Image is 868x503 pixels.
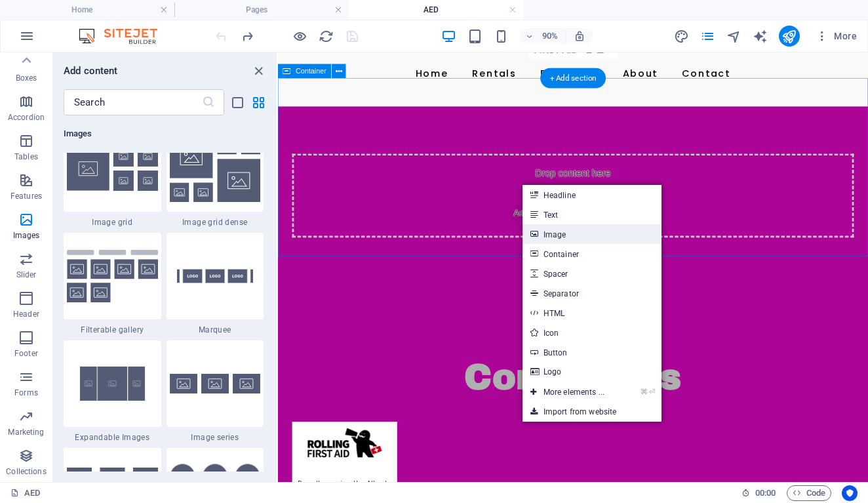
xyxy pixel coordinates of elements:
span: Marquee [167,325,264,335]
i: Redo: Add element (Ctrl+Y, ⌘+Y) [240,29,255,44]
h6: Add content [64,63,118,79]
img: Editor Logo [75,28,174,44]
span: Image grid dense [167,217,264,228]
span: Add elements [257,169,322,188]
i: AI Writer [753,29,768,44]
span: : [764,488,766,498]
span: Code [793,485,825,501]
a: ⌘⏎More elements ... [523,382,612,402]
button: pages [700,28,716,44]
button: Code [787,485,831,501]
img: ThumbnailImagesexpandonhover-36ZUYZMV_m5FMWoc2QEMTg.svg [67,353,158,414]
a: Logo [523,362,661,382]
a: HTML [523,303,661,323]
div: Image series [167,340,264,443]
a: Icon [523,323,661,342]
button: text_generator [753,28,768,44]
span: Image series [167,432,264,443]
i: ⌘ [641,388,648,396]
img: image-series.svg [170,374,261,393]
div: Image grid [64,125,161,228]
div: Drop content here [16,112,640,205]
i: Publish [781,29,797,44]
i: On resize automatically adjust zoom level to fit chosen device. [574,30,585,42]
button: list-view [229,94,245,110]
p: Tables [14,151,38,162]
i: Pages (Ctrl+Alt+S) [700,29,715,44]
img: gallery-filterable.svg [67,250,158,303]
button: publish [779,26,800,47]
span: Expandable Images [64,432,161,443]
h4: AED [349,3,523,17]
p: Marketing [8,427,44,437]
img: marquee.svg [170,246,261,306]
button: Usercentrics [842,485,858,501]
i: ⏎ [649,388,655,396]
i: Design (Ctrl+Alt+Y) [674,29,689,44]
div: + Add section [540,68,606,89]
img: image-grid.svg [67,146,158,191]
h4: Pages [174,3,349,17]
div: Expandable Images [64,340,161,443]
img: image-grid-dense.svg [170,135,261,202]
div: Marquee [167,233,264,335]
p: Images [13,230,40,241]
a: Text [523,205,661,224]
p: Footer [14,348,38,359]
button: navigator [726,28,742,44]
i: Navigator [726,29,741,44]
p: Boxes [16,73,37,83]
button: redo [239,28,255,44]
div: Image grid dense [167,125,264,228]
p: Collections [6,466,46,477]
a: Separator [523,283,661,303]
p: Forms [14,388,38,398]
span: Container [296,68,326,75]
span: Image grid [64,217,161,228]
a: Click to cancel selection. Double-click to open Pages [10,485,40,501]
input: Search [64,89,202,115]
button: reload [318,28,334,44]
h6: 90% [540,28,561,44]
button: close panel [250,63,266,79]
a: Image [523,224,661,244]
span: 00 00 [755,485,776,501]
p: Header [13,309,39,319]
span: Paste clipboard [327,169,399,188]
button: More [810,26,862,47]
span: Filterable gallery [64,325,161,335]
p: Accordion [8,112,45,123]
a: Import from website [523,402,661,422]
button: Click here to leave preview mode and continue editing [292,28,307,44]
button: design [674,28,690,44]
p: Slider [16,270,37,280]
a: Headline [523,185,661,205]
a: Button [523,342,661,362]
button: 90% [520,28,566,44]
a: Container [523,244,661,264]
h6: Images [64,126,264,142]
button: grid-view [250,94,266,110]
span: More [816,30,857,43]
i: Reload page [319,29,334,44]
div: Filterable gallery [64,233,161,335]
p: Features [10,191,42,201]
a: Spacer [523,264,661,283]
h6: Session time [741,485,776,501]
